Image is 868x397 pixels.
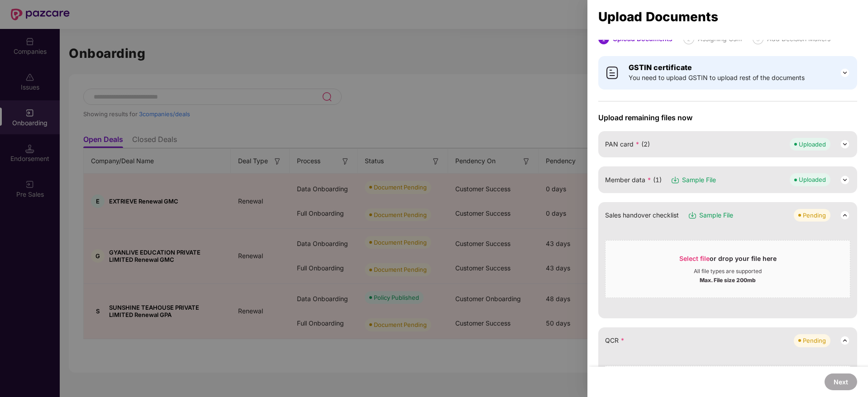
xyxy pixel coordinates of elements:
[682,175,716,185] span: Sample File
[825,373,857,390] button: Next
[700,275,756,284] div: Max. File size 200mb
[598,12,857,22] div: Upload Documents
[605,336,625,345] span: QCR
[687,36,691,43] span: 2
[688,211,697,220] img: svg+xml;base64,PHN2ZyB3aWR0aD0iMTYiIGhlaWdodD0iMTciIHZpZXdCb3g9IjAgMCAxNiAxNyIgZmlsbD0ibm9uZSIgeG...
[799,140,826,149] div: Uploaded
[803,211,826,220] div: Pending
[839,210,850,221] img: svg+xml;base64,PHN2ZyB3aWR0aD0iMjQiIGhlaWdodD0iMjQiIHZpZXdCb3g9IjAgMCAyNCAyNCIgZmlsbD0ibm9uZSIgeG...
[839,139,850,150] img: svg+xml;base64,PHN2ZyB3aWR0aD0iMjQiIGhlaWdodD0iMjQiIHZpZXdCb3g9IjAgMCAyNCAyNCIgZmlsbD0ibm9uZSIgeG...
[605,139,650,149] span: PAN card (2)
[629,63,692,72] b: GSTIN certificate
[605,175,662,185] span: Member data (1)
[803,336,826,345] div: Pending
[799,175,826,184] div: Uploaded
[629,73,805,83] span: You need to upload GSTIN to upload rest of the documents
[839,335,850,346] img: svg+xml;base64,PHN2ZyB3aWR0aD0iMjQiIGhlaWdodD0iMjQiIHZpZXdCb3g9IjAgMCAyNCAyNCIgZmlsbD0ibm9uZSIgeG...
[699,210,733,220] span: Sample File
[679,254,777,268] div: or drop your file here
[605,210,679,220] span: Sales handover checklist
[839,175,850,185] img: svg+xml;base64,PHN2ZyB3aWR0aD0iMjQiIGhlaWdodD0iMjQiIHZpZXdCb3g9IjAgMCAyNCAyNCIgZmlsbD0ibm9uZSIgeG...
[606,247,850,291] span: Select fileor drop your file hereAll file types are supportedMax. File size 200mb
[679,255,710,262] span: Select file
[694,268,762,275] div: All file types are supported
[839,67,850,78] img: svg+xml;base64,PHN2ZyB3aWR0aD0iMjQiIGhlaWdodD0iMjQiIHZpZXdCb3g9IjAgMCAyNCAyNCIgZmlsbD0ibm9uZSIgeG...
[605,66,620,80] img: svg+xml;base64,PHN2ZyB4bWxucz0iaHR0cDovL3d3dy53My5vcmcvMjAwMC9zdmciIHdpZHRoPSI0MCIgaGVpZ2h0PSI0MC...
[756,36,760,43] span: 3
[671,175,680,184] img: svg+xml;base64,PHN2ZyB3aWR0aD0iMTYiIGhlaWdodD0iMTciIHZpZXdCb3g9IjAgMCAxNiAxNyIgZmlsbD0ibm9uZSIgeG...
[598,113,857,122] span: Upload remaining files now
[602,36,606,43] span: 1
